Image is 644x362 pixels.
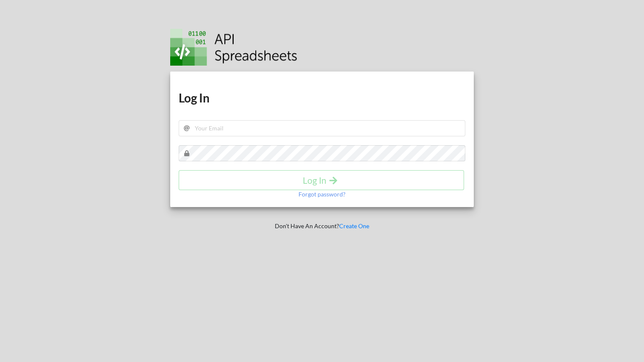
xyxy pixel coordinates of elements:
[339,222,369,229] a: Create One
[299,190,345,199] p: Forgot password?
[164,222,480,230] p: Don't Have An Account?
[170,29,297,66] img: Logo.png
[179,90,466,105] h1: Log In
[179,120,466,136] input: Your Email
